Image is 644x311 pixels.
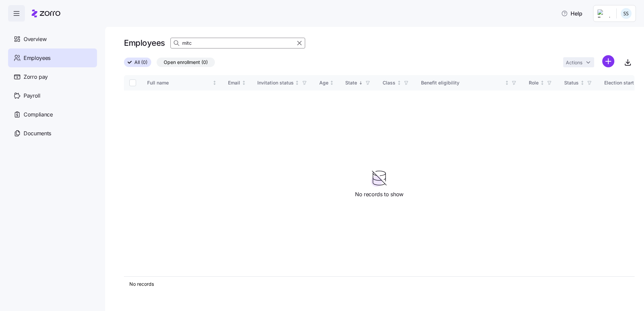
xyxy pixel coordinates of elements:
img: Employer logo [598,9,611,18]
th: Full nameNot sorted [142,75,223,91]
div: Not sorted [540,80,545,85]
div: Not sorted [505,80,509,85]
div: Not sorted [241,80,246,85]
th: AgeNot sorted [314,75,340,91]
div: Full name [147,79,211,87]
span: Actions [566,60,582,65]
div: Role [529,79,539,87]
span: Documents [24,129,51,138]
a: Compliance [8,105,97,124]
th: EmailNot sorted [223,75,252,91]
th: StatusNot sorted [559,75,599,91]
div: Email [228,79,240,87]
div: No records [129,281,629,287]
button: Help [556,7,588,20]
a: Payroll [8,86,97,105]
div: Age [319,79,328,87]
span: Employees [24,54,51,62]
a: Zorro pay [8,67,97,86]
input: Search employees [170,38,305,48]
svg: add icon [602,55,614,67]
a: Employees [8,48,97,67]
div: State [345,79,357,87]
input: Select all records [129,79,136,86]
div: Not sorted [212,80,217,85]
h1: Employees [124,38,165,48]
span: Overview [24,35,46,43]
a: Overview [8,30,97,48]
div: Not sorted [329,80,334,85]
div: Not sorted [580,80,585,85]
div: Sorted descending [358,80,363,85]
div: Class [383,79,395,87]
div: Status [564,79,579,87]
a: Documents [8,124,97,143]
div: Election start [604,79,634,87]
span: No records to show [355,190,404,199]
th: Benefit eligibilityNot sorted [416,75,523,91]
img: b3a65cbeab486ed89755b86cd886e362 [621,8,632,19]
div: Not sorted [295,80,299,85]
span: Open enrollment (0) [164,58,208,67]
span: Payroll [24,92,40,100]
th: ClassNot sorted [377,75,416,91]
button: Actions [563,57,594,67]
span: Zorro pay [24,73,48,81]
span: All (0) [134,58,148,67]
span: Help [561,9,582,18]
th: RoleNot sorted [523,75,559,91]
div: Benefit eligibility [421,79,503,87]
span: Compliance [24,110,53,119]
div: Not sorted [397,80,401,85]
th: StateSorted descending [340,75,377,91]
div: Invitation status [257,79,294,87]
th: Invitation statusNot sorted [252,75,314,91]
